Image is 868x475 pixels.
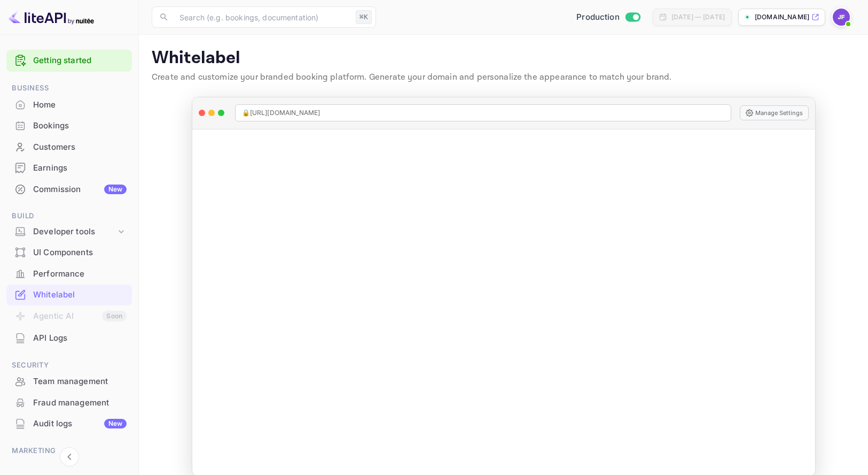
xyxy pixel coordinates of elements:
[33,247,127,259] div: UI Components
[6,179,132,200] div: CommissionNew
[6,393,132,412] a: Fraud management
[6,95,132,116] div: Home
[6,137,132,158] div: Customers
[242,108,320,118] span: 🔒 [URL][DOMAIN_NAME]
[6,371,132,391] a: Team management
[152,71,855,84] p: Create and customize your branded booking platform. Generate your domain and personalize the appe...
[60,447,79,466] button: Collapse navigation
[6,179,132,199] a: CommissionNew
[152,48,855,69] p: Whitelabel
[33,268,127,280] div: Performance
[6,210,132,222] span: Build
[6,82,132,94] span: Business
[755,12,809,22] p: [DOMAIN_NAME]
[104,419,127,428] div: New
[671,12,725,22] div: [DATE] — [DATE]
[6,116,132,135] a: Bookings
[6,393,132,413] div: Fraud management
[33,99,127,111] div: Home
[833,9,850,26] img: Jenny Frimer
[33,141,127,154] div: Customers
[33,397,127,409] div: Fraud management
[33,461,127,473] div: Promo codes
[6,285,132,305] div: Whitelabel
[6,359,132,371] span: Security
[6,158,132,178] a: Earnings
[6,328,132,349] div: API Logs
[6,413,132,434] div: Audit logsNew
[33,162,127,174] div: Earnings
[6,50,132,72] div: Getting started
[6,285,132,304] a: Whitelabel
[33,183,127,196] div: Commission
[104,185,127,194] div: New
[33,376,127,388] div: Team management
[6,264,132,285] div: Performance
[6,242,132,263] div: UI Components
[6,264,132,284] a: Performance
[33,418,127,430] div: Audit logs
[6,158,132,179] div: Earnings
[9,9,94,26] img: LiteAPI logo
[6,95,132,114] a: Home
[6,242,132,262] a: UI Components
[33,55,127,67] a: Getting started
[572,11,644,24] div: Switch to Sandbox mode
[6,445,132,457] span: Marketing
[173,6,351,28] input: Search (e.g. bookings, documentation)
[6,116,132,136] div: Bookings
[33,120,127,132] div: Bookings
[6,328,132,348] a: API Logs
[33,289,127,301] div: Whitelabel
[356,10,372,24] div: ⌘K
[576,11,620,24] span: Production
[740,105,809,120] button: Manage Settings
[33,332,127,344] div: API Logs
[6,223,132,241] div: Developer tools
[33,226,116,238] div: Developer tools
[6,413,132,433] a: Audit logsNew
[6,371,132,392] div: Team management
[6,137,132,157] a: Customers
